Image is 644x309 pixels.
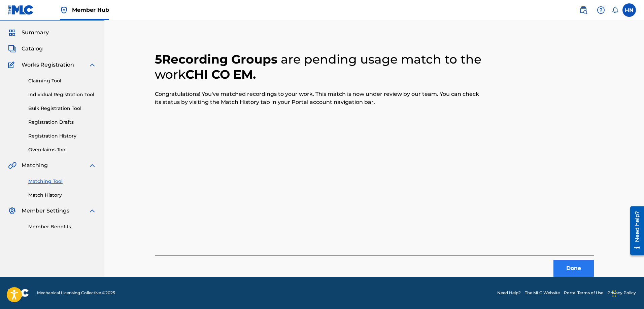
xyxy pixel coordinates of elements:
[22,161,48,169] span: Matching
[155,52,484,82] h2: 5 Recording Groups CHI CO EM .
[88,161,96,169] img: expand
[28,119,96,126] a: Registration Drafts
[553,260,594,277] button: Done
[8,161,16,169] img: Matching
[8,61,17,69] img: Works Registration
[612,283,616,304] div: Drag
[8,207,16,215] img: Member Settings
[577,3,590,17] a: Public Search
[8,5,34,15] img: MLC Logo
[28,192,96,199] a: Match History
[497,290,521,296] a: Need Help?
[8,29,16,37] img: Summary
[28,91,96,98] a: Individual Registration Tool
[72,6,109,14] span: Member Hub
[60,6,68,14] img: Top Rightsholder
[625,204,644,258] iframe: Resource Center
[28,132,96,140] a: Registration History
[22,207,69,215] span: Member Settings
[28,146,96,153] a: Overclaims Tool
[594,3,608,17] div: Help
[8,45,43,53] a: CatalogCatalog
[525,290,560,296] a: The MLC Website
[28,178,96,185] a: Matching Tool
[597,6,605,14] img: help
[28,223,96,230] a: Member Benefits
[28,77,96,84] a: Claiming Tool
[8,29,49,37] a: SummarySummary
[155,52,481,82] span: are pending usage match to the work
[8,289,29,297] img: logo
[622,3,636,17] div: User Menu
[22,61,74,69] span: Works Registration
[28,105,96,112] a: Bulk Registration Tool
[8,45,16,53] img: Catalog
[579,6,587,14] img: search
[22,29,49,37] span: Summary
[564,290,603,296] a: Portal Terms of Use
[37,290,115,296] span: Mechanical Licensing Collective © 2025
[155,90,484,106] p: Congratulations! You've matched recordings to your work. This match is now under review by our te...
[88,61,96,69] img: expand
[607,290,636,296] a: Privacy Policy
[612,7,618,13] div: Notifications
[610,277,644,309] iframe: Chat Widget
[88,207,96,215] img: expand
[22,45,43,53] span: Catalog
